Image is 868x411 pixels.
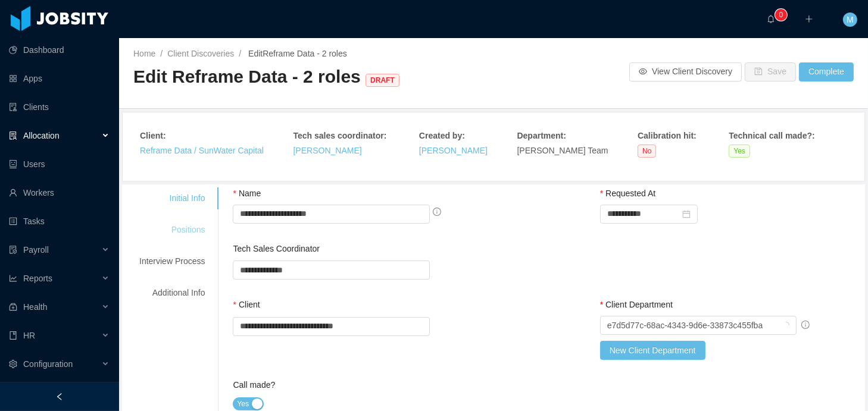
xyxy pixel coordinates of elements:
[517,146,608,155] span: [PERSON_NAME] Team
[605,300,673,309] span: Client Department
[263,49,347,58] a: Reframe Data - 2 roles
[246,49,347,58] span: Edit
[167,49,234,58] a: Client Discoveries
[125,250,219,272] div: Interview Process
[23,274,52,283] span: Reports
[729,131,814,140] strong: Technical call made? :
[419,146,488,155] a: [PERSON_NAME]
[237,398,249,410] span: Yes
[233,244,320,253] label: Tech Sales Coordinator
[294,131,387,140] strong: Tech sales coordinator :
[125,282,219,304] div: Additional Info
[140,146,264,155] a: Reframe Data / SunWater Capital
[9,303,17,311] i: icon: medicine-box
[782,322,789,330] i: icon: loading
[133,49,155,58] a: Home
[9,181,110,205] a: icon: userWorkers
[600,341,705,360] button: New Client Department
[23,302,47,312] span: Health
[23,131,60,140] span: Allocation
[233,300,260,309] label: Client
[682,210,691,218] i: icon: calendar
[9,38,110,62] a: icon: pie-chartDashboard
[9,131,17,140] i: icon: solution
[9,274,17,283] i: icon: line-chart
[233,380,275,390] label: Call made?
[805,15,813,23] i: icon: plus
[133,67,404,86] span: Edit Reframe Data - 2 roles
[233,397,264,410] button: Call made?
[729,145,750,158] span: Yes
[9,67,110,90] a: icon: appstoreApps
[801,321,810,329] span: info-circle
[125,187,219,209] div: Initial Info
[9,360,17,368] i: icon: setting
[9,209,110,233] a: icon: profileTasks
[607,316,763,334] div: e7d5d77c-68ac-4343-9d6e-33873c455fba
[745,62,796,81] button: icon: saveSave
[767,15,775,23] i: icon: bell
[629,62,742,81] button: icon: eyeView Client Discovery
[433,208,441,216] span: info-circle
[160,49,163,58] span: /
[9,331,17,340] i: icon: book
[239,49,241,58] span: /
[23,245,49,255] span: Payroll
[140,131,166,140] strong: Client :
[366,74,399,87] span: DRAFT
[517,131,566,140] strong: Department :
[23,331,35,340] span: HR
[23,359,73,369] span: Configuration
[638,145,656,158] span: No
[638,131,697,140] strong: Calibration hit :
[600,189,656,198] label: Requested At
[847,12,854,27] span: M
[419,131,465,140] strong: Created by :
[775,9,787,21] sup: 0
[233,189,261,198] label: Name
[9,95,110,119] a: icon: auditClients
[125,219,219,241] div: Positions
[233,205,429,224] input: Name
[294,146,362,155] a: [PERSON_NAME]
[799,62,854,81] button: Complete
[9,246,17,254] i: icon: file-protect
[9,152,110,176] a: icon: robotUsers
